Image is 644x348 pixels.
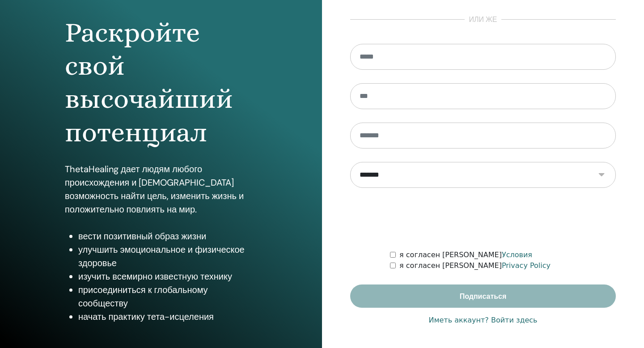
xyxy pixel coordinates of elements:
[428,315,537,326] a: Иметь аккаунт? Войти здесь
[78,310,257,323] li: начать практику тета-исцеления
[78,243,257,270] li: улучшить эмоциональное и физическое здоровье
[399,250,532,260] label: я согласен [PERSON_NAME]
[415,201,551,236] iframe: reCAPTCHA
[502,250,532,259] a: Условия
[65,16,257,149] h1: Раскройте свой высочайший потенциал
[502,261,551,270] a: Privacy Policy
[399,260,551,271] label: я согласен [PERSON_NAME]
[65,162,257,216] p: ThetaHealing дает людям любого происхождения и [DEMOGRAPHIC_DATA] возможность найти цель, изменит...
[78,270,257,283] li: изучить всемирно известную технику
[78,283,257,310] li: присоединиться к глобальному сообществу
[78,229,257,243] li: вести позитивный образ жизни
[465,14,502,25] span: или же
